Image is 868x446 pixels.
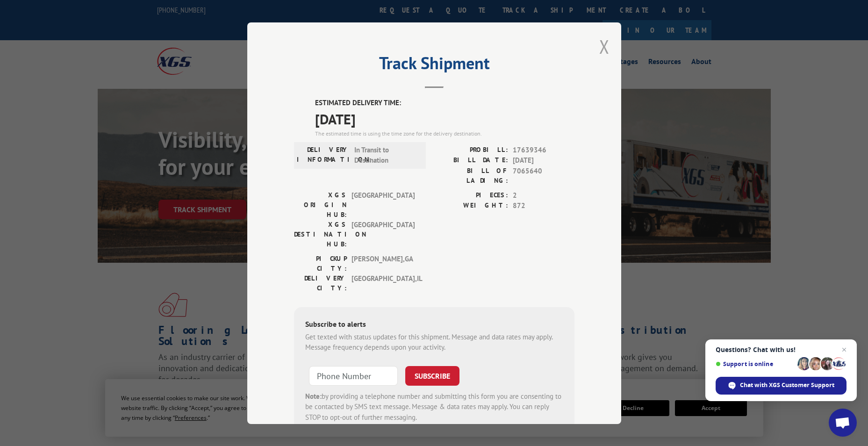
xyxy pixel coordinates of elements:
strong: Note: [305,391,322,400]
label: XGS DESTINATION HUB: [294,219,347,249]
label: ESTIMATED DELIVERY TIME: [315,98,574,108]
label: PICKUP CITY: [294,253,347,273]
div: Subscribe to alerts [305,318,563,331]
span: 17639346 [513,144,574,155]
label: XGS ORIGIN HUB: [294,190,347,219]
h2: Track Shipment [294,57,574,74]
span: [DATE] [513,155,574,166]
span: [GEOGRAPHIC_DATA] , IL [352,273,415,293]
span: Close chat [839,344,850,355]
span: In Transit to Destination [354,144,417,165]
div: Open chat [829,409,857,437]
label: BILL OF LADING: [434,165,508,185]
span: Questions? Chat with us! [716,346,846,353]
span: Support is online [716,360,794,367]
span: 872 [513,201,574,211]
label: DELIVERY CITY: [294,273,347,293]
span: [PERSON_NAME] , GA [352,253,415,273]
button: SUBSCRIBE [405,366,459,385]
label: BILL DATE: [434,155,508,166]
span: [GEOGRAPHIC_DATA] [352,190,415,219]
span: Chat with XGS Customer Support [740,381,834,389]
span: 7065640 [513,165,574,185]
button: Close modal [599,34,610,59]
span: [DATE] [315,108,574,129]
label: PIECES: [434,190,508,201]
label: WEIGHT: [434,201,508,211]
label: DELIVERY INFORMATION: [297,144,350,165]
div: by providing a telephone number and submitting this form you are consenting to be contacted by SM... [305,391,563,423]
span: [GEOGRAPHIC_DATA] [352,219,415,249]
input: Phone Number [309,366,398,385]
span: 2 [513,190,574,201]
div: Chat with XGS Customer Support [716,377,846,395]
label: PROBILL: [434,144,508,155]
div: Get texted with status updates for this shipment. Message and data rates may apply. Message frequ... [305,331,563,352]
div: The estimated time is using the time zone for the delivery destination. [315,129,574,137]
